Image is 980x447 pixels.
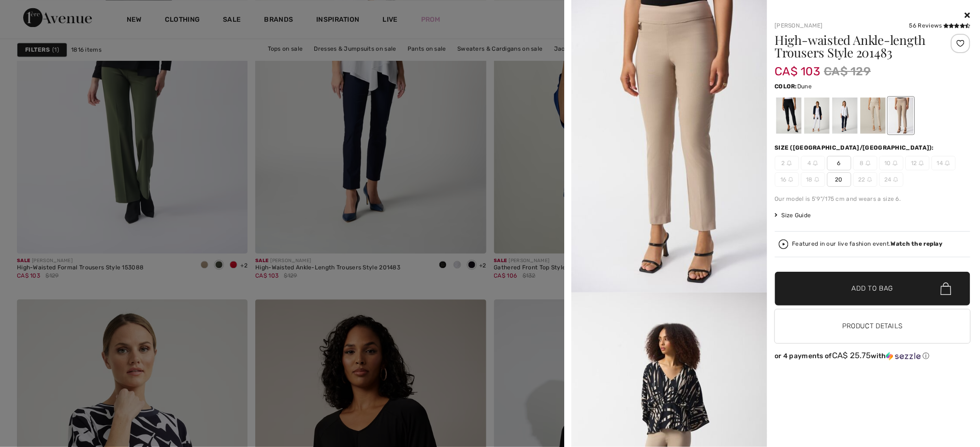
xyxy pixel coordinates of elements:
img: ring-m.svg [815,177,819,182]
img: ring-m.svg [789,177,793,182]
span: 16 [775,172,799,187]
img: Bag.svg [941,282,951,295]
span: CA$ 25.75 [832,350,871,360]
div: or 4 payments ofCA$ 25.75withSezzle Click to learn more about Sezzle [775,351,971,364]
img: Sezzle [886,352,921,361]
span: Add to Bag [852,284,893,294]
div: White [804,98,829,134]
img: ring-m.svg [787,161,792,166]
span: 18 [801,172,825,187]
button: Add to Bag [775,272,971,306]
img: ring-m.svg [893,177,898,182]
img: ring-m.svg [866,161,871,166]
img: Watch the replay [779,239,789,249]
span: 2 [775,156,799,170]
div: or 4 payments of with [775,351,971,361]
div: Size ([GEOGRAPHIC_DATA]/[GEOGRAPHIC_DATA]): [775,143,936,152]
h1: High-waisted Ankle-length Trousers Style 201483 [775,34,938,59]
span: 8 [853,156,878,170]
strong: Watch the replay [891,240,943,247]
div: Midnight Blue 40 [832,98,857,134]
span: CA$ 129 [824,63,871,80]
img: ring-m.svg [945,161,950,166]
span: 14 [932,156,956,170]
img: ring-m.svg [919,161,924,166]
span: Dune [797,83,812,90]
div: Moonstone [860,98,885,134]
div: Featured in our live fashion event. [792,241,943,247]
span: Color: [775,83,798,90]
span: 10 [879,156,904,170]
span: 20 [827,172,851,187]
button: Product Details [775,309,971,343]
span: 12 [906,156,930,170]
img: ring-m.svg [813,161,818,166]
div: 56 Reviews [909,21,970,30]
a: [PERSON_NAME] [775,22,823,29]
span: Chat [21,7,41,15]
span: CA$ 103 [775,55,820,78]
span: 6 [827,156,851,170]
div: Dune [888,98,913,134]
span: 24 [879,172,904,187]
div: Our model is 5'9"/175 cm and wears a size 6. [775,195,971,203]
span: 4 [801,156,825,170]
div: Black [776,98,801,134]
img: ring-m.svg [867,177,872,182]
img: ring-m.svg [893,161,898,166]
span: Size Guide [775,211,811,220]
span: 22 [853,172,878,187]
